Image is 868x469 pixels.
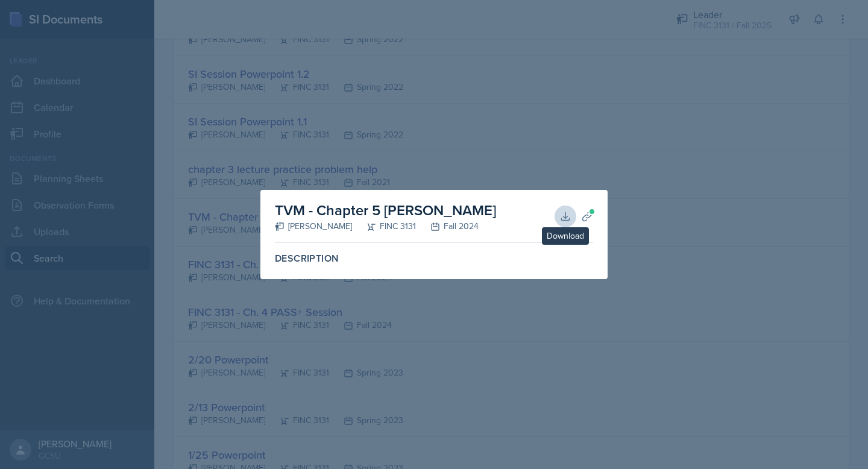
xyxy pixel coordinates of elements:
div: Fall 2024 [416,220,479,233]
label: Description [275,253,593,265]
h2: TVM - Chapter 5 [PERSON_NAME] [275,200,496,221]
div: [PERSON_NAME] [275,220,352,233]
div: FINC 3131 [352,220,416,233]
button: Download [555,206,576,227]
